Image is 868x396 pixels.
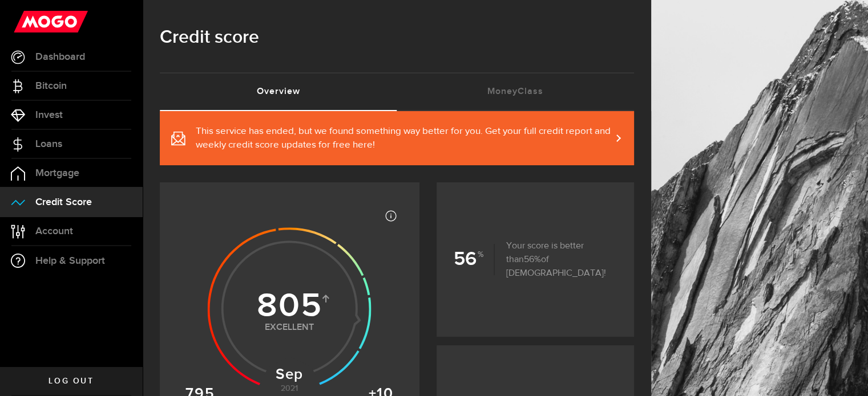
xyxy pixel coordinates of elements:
span: Mortgage [35,168,79,178]
span: Account [35,226,73,236]
span: Invest [35,110,63,120]
span: This service has ended, but we found something way better for you. Get your full credit report an... [196,125,611,152]
a: MoneyClass [397,74,635,110]
h1: Credit score [160,23,634,52]
ul: Tabs Navigation [160,72,634,111]
button: Open LiveChat chat widget [9,5,43,39]
p: Your score is better than of [DEMOGRAPHIC_DATA]! [495,239,617,280]
span: Log out [49,377,94,385]
span: Bitcoin [35,81,67,91]
b: 56 [454,244,495,275]
span: Loans [35,139,62,149]
span: 56 [524,255,541,264]
a: Overview [160,74,397,110]
span: Dashboard [35,52,85,62]
span: Credit Score [35,197,92,207]
a: This service has ended, but we found something way better for you. Get your full credit report an... [160,111,634,165]
span: Help & Support [35,256,105,266]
